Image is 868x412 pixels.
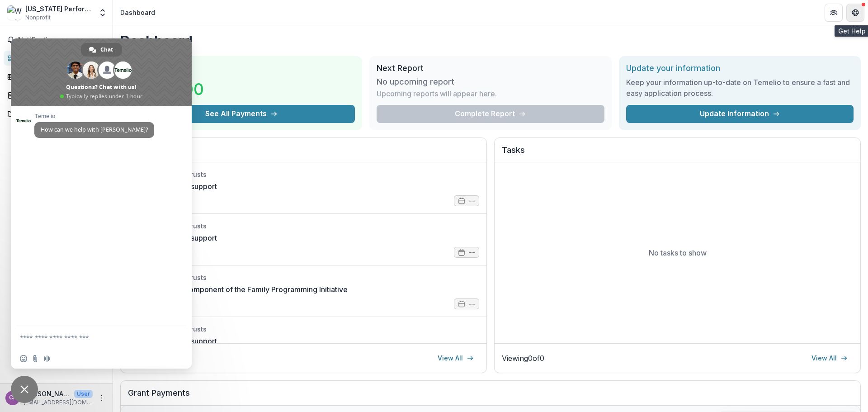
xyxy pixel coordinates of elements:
div: [US_STATE] Performing Arts [25,4,93,14]
a: Proposals [4,88,109,103]
div: Dashboard [120,8,155,17]
p: No tasks to show [649,247,707,258]
textarea: Compose your message... [20,334,163,342]
h3: No upcoming report [377,77,454,87]
button: More [96,393,107,403]
h2: Grant Payments [128,388,853,405]
h2: Next Report [377,63,604,73]
button: Open entity switcher [96,4,109,22]
span: How can we help with [PERSON_NAME]? [41,126,148,133]
h2: Tasks [502,145,853,162]
a: Tasks [4,69,109,84]
div: Close chat [11,376,38,403]
span: Temelio [34,113,154,119]
a: general operating support [128,232,217,243]
div: Carole Russo [9,395,17,401]
a: Documents [4,106,109,121]
nav: breadcrumb [117,6,159,19]
p: Viewing 0 of 0 [502,353,544,364]
a: Update Information [626,105,854,123]
img: Washington Performing Arts [7,5,22,20]
h1: Dashboard [120,33,861,49]
button: See All Payments [127,105,355,123]
h2: Update your information [626,63,854,73]
h2: Proposals [128,145,479,162]
span: Chat [100,43,113,57]
span: Notifications [18,36,105,44]
p: User [74,390,93,398]
a: View All [806,351,853,365]
button: Get Help [846,4,864,22]
p: Upcoming reports will appear here. [377,88,497,99]
button: Notifications [4,33,109,47]
p: [EMAIL_ADDRESS][DOMAIN_NAME] [24,398,93,407]
span: Insert an emoji [20,355,27,362]
h2: Total Awarded [127,63,355,73]
span: Nonprofit [25,14,51,22]
p: [PERSON_NAME] [24,389,71,398]
h3: Keep your information up-to-date on Temelio to ensure a fast and easy application process. [626,77,854,99]
button: Partners [825,4,843,22]
a: View All [432,351,479,365]
a: general operating support [128,336,217,346]
span: Audio message [43,355,51,362]
a: general operating support [128,181,217,192]
div: Chat [81,43,122,57]
a: Inner-City Focus component of the Family Programming Initiative [128,284,348,295]
span: Send a file [32,355,39,362]
a: Dashboard [4,51,109,66]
